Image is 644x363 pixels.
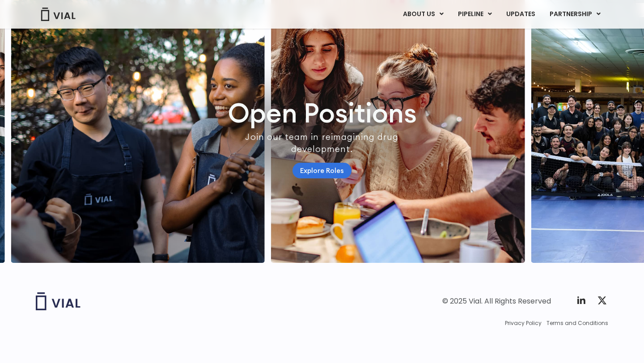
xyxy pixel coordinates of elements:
img: Vial Logo [40,8,76,21]
a: Terms and Conditions [547,319,608,327]
a: PIPELINEMenu Toggle [451,7,499,22]
div: © 2025 Vial. All Rights Reserved [442,296,551,306]
a: Explore Roles [292,163,352,178]
a: UPDATES [499,7,542,22]
img: Vial logo wih "Vial" spelled out [36,292,80,310]
a: PARTNERSHIPMenu Toggle [542,7,608,22]
a: Privacy Policy [505,319,542,327]
a: ABOUT USMenu Toggle [396,7,450,22]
